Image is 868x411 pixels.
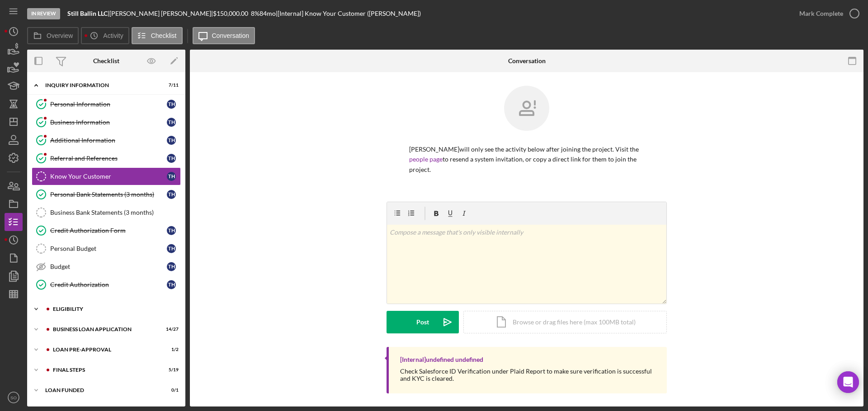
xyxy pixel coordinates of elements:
[47,32,73,39] label: Overview
[32,95,181,113] a: Personal InformationTH
[167,226,176,235] div: T H
[50,245,167,252] div: Personal Budget
[409,155,443,163] a: people page
[167,244,176,253] div: T H
[400,368,658,382] div: Check Salesforce ID Verification under Plaid Report to make sure verification is successful and K...
[50,227,167,234] div: Credit Authorization Form
[276,10,421,17] div: | [Internal] Know Your Customer ([PERSON_NAME])
[50,263,167,270] div: Budget
[167,262,176,271] div: T H
[32,258,181,276] a: BudgetTH
[167,280,176,289] div: T H
[167,154,176,163] div: T H
[109,10,213,17] div: [PERSON_NAME] [PERSON_NAME] |
[50,137,167,144] div: Additional Information
[259,10,276,17] div: 84 mo
[50,101,167,108] div: Personal Information
[193,27,255,44] button: Conversation
[50,119,167,126] div: Business Information
[67,9,108,17] b: Still Ballin LLC
[799,5,843,23] div: Mark Complete
[32,222,181,240] a: Credit Authorization FormTH
[103,32,123,39] label: Activity
[837,371,859,393] div: Open Intercom Messenger
[5,388,23,406] button: SO
[32,276,181,294] a: Credit AuthorizationTH
[132,27,183,44] button: Checklist
[27,8,60,19] div: In Review
[53,327,156,332] div: BUSINESS LOAN APPLICATION
[212,32,250,39] label: Conversation
[162,388,179,393] div: 0 / 1
[167,118,176,127] div: T H
[10,395,17,400] text: SO
[387,311,459,333] button: Post
[251,10,259,17] div: 8 %
[50,155,167,162] div: Referral and References
[27,27,79,44] button: Overview
[167,100,176,109] div: T H
[213,10,251,17] div: $150,000.00
[416,311,429,333] div: Post
[53,306,174,312] div: ELIGIBILITY
[32,185,181,203] a: Personal Bank Statements (3 months)TH
[167,136,176,145] div: T H
[32,113,181,131] a: Business InformationTH
[400,356,483,363] div: [Internal] undefined undefined
[409,144,644,175] p: [PERSON_NAME] will only see the activity below after joining the project. Visit the to resend a s...
[45,83,156,88] div: INQUIRY INFORMATION
[162,347,179,352] div: 1 / 2
[790,5,863,23] button: Mark Complete
[67,10,109,17] div: |
[53,367,156,373] div: FINAL STEPS
[50,281,167,288] div: Credit Authorization
[32,167,181,185] a: Know Your CustomerTH
[167,172,176,181] div: T H
[151,32,177,39] label: Checklist
[50,209,180,216] div: Business Bank Statements (3 months)
[45,388,156,393] div: LOAN FUNDED
[50,173,167,180] div: Know Your Customer
[93,57,119,65] div: Checklist
[32,131,181,149] a: Additional InformationTH
[32,203,181,222] a: Business Bank Statements (3 months)
[50,191,167,198] div: Personal Bank Statements (3 months)
[32,240,181,258] a: Personal BudgetTH
[81,27,129,44] button: Activity
[167,190,176,199] div: T H
[162,327,179,332] div: 14 / 27
[162,367,179,373] div: 5 / 19
[53,347,156,352] div: LOAN PRE-APPROVAL
[32,149,181,167] a: Referral and ReferencesTH
[162,83,179,88] div: 7 / 11
[508,57,546,65] div: Conversation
